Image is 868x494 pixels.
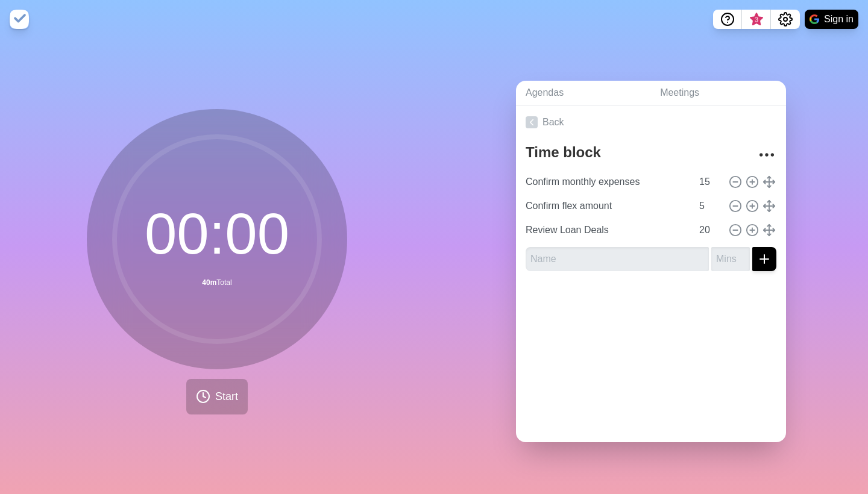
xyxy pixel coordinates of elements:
button: Help [713,10,742,29]
input: Mins [694,218,723,242]
button: Start [186,379,248,414]
input: Name [521,218,692,242]
img: google logo [810,14,819,24]
input: Name [521,194,692,218]
button: Sign in [805,10,858,29]
input: Mins [694,170,723,194]
a: Meetings [650,81,786,105]
a: Back [516,105,786,139]
button: Settings [771,10,800,29]
span: Start [215,389,238,405]
button: What’s new [742,10,771,29]
input: Mins [711,247,750,271]
a: Agendas [516,81,650,105]
button: More [755,143,779,167]
img: timeblocks logo [10,10,29,29]
input: Mins [694,194,723,218]
span: 3 [752,15,761,25]
input: Name [521,170,692,194]
input: Name [526,247,709,271]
